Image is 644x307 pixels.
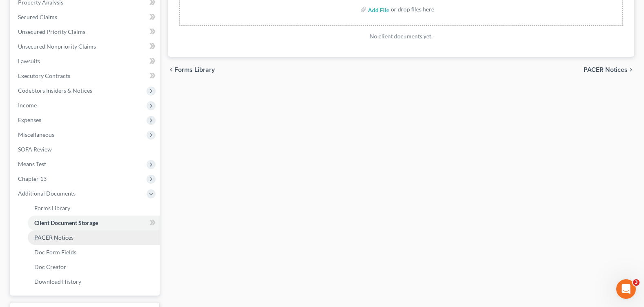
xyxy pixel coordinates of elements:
[18,190,76,197] span: Additional Documents
[168,67,215,73] button: chevron_left Forms Library
[168,67,174,73] i: chevron_left
[633,279,640,286] span: 3
[391,5,434,13] div: or drop files here
[28,245,160,260] a: Doc Form Fields
[174,67,215,73] span: Forms Library
[18,43,96,50] span: Unsecured Nonpriority Claims
[11,39,160,54] a: Unsecured Nonpriority Claims
[28,274,160,289] a: Download History
[28,216,160,230] a: Client Document Storage
[34,219,98,226] span: Client Document Storage
[28,260,160,274] a: Doc Creator
[179,32,623,40] p: No client documents yet.
[18,102,37,109] span: Income
[18,131,54,138] span: Miscellaneous
[18,160,46,167] span: Means Test
[34,278,81,285] span: Download History
[18,116,41,123] span: Expenses
[28,201,160,216] a: Forms Library
[11,24,160,39] a: Unsecured Priority Claims
[34,234,74,241] span: PACER Notices
[34,263,66,270] span: Doc Creator
[18,146,52,153] span: SOFA Review
[18,58,40,65] span: Lawsuits
[11,69,160,83] a: Executory Contracts
[28,230,160,245] a: PACER Notices
[616,279,636,299] iframe: Intercom live chat
[11,10,160,24] a: Secured Claims
[34,205,70,211] span: Forms Library
[18,87,92,94] span: Codebtors Insiders & Notices
[18,175,47,182] span: Chapter 13
[584,67,628,73] span: PACER Notices
[18,13,57,20] span: Secured Claims
[628,67,634,73] i: chevron_right
[18,28,85,35] span: Unsecured Priority Claims
[584,67,634,73] button: PACER Notices chevron_right
[18,72,70,79] span: Executory Contracts
[34,249,76,256] span: Doc Form Fields
[11,54,160,69] a: Lawsuits
[11,142,160,157] a: SOFA Review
